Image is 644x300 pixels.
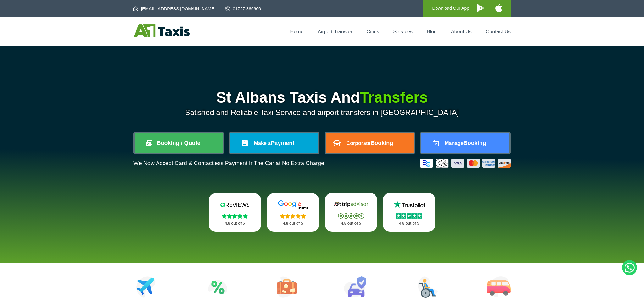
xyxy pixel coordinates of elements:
a: Airport Transfer [318,29,352,34]
img: Tours [277,276,297,298]
img: Car Rental [344,276,366,298]
p: Satisfied and Reliable Taxi Service and airport transfers in [GEOGRAPHIC_DATA] [133,108,511,117]
a: About Us [451,29,472,34]
img: Minibus [487,276,511,298]
img: A1 Taxis iPhone App [495,4,502,12]
p: 4.8 out of 5 [216,219,254,227]
img: Google [274,200,312,209]
a: Home [290,29,304,34]
a: Trustpilot Stars 4.8 out of 5 [383,193,435,232]
span: Manage [445,141,464,146]
img: A1 Taxis Android App [477,4,484,12]
p: 4.8 out of 5 [390,219,428,227]
a: 01727 866666 [225,6,261,12]
p: 4.8 out of 5 [332,219,370,227]
h1: St Albans Taxis And [133,90,511,105]
a: Contact Us [486,29,511,34]
img: Tripadvisor [332,200,370,209]
span: Corporate [347,141,370,146]
img: Stars [222,214,248,219]
a: Reviews.io Stars 4.8 out of 5 [209,193,261,232]
a: [EMAIL_ADDRESS][DOMAIN_NAME] [133,6,215,12]
span: Transfers [360,89,428,106]
a: Services [393,29,413,34]
a: Google Stars 4.8 out of 5 [267,193,319,232]
img: Stars [280,214,306,219]
img: Stars [396,213,422,219]
a: ManageBooking [421,133,509,153]
img: Reviews.io [216,200,254,209]
img: Trustpilot [390,200,428,209]
a: CorporateBooking [326,133,414,153]
a: Blog [427,29,437,34]
span: The Car at No Extra Charge. [254,160,326,166]
img: Airport Transfers [136,276,156,298]
img: Credit And Debit Cards [420,159,511,168]
p: 4.8 out of 5 [274,219,312,227]
a: Make aPayment [230,133,318,153]
a: Booking / Quote [135,133,223,153]
a: Tripadvisor Stars 4.8 out of 5 [325,193,377,232]
img: A1 Taxis St Albans LTD [133,24,190,37]
img: Wheelchair [418,276,438,298]
img: Attractions [208,276,227,298]
img: Stars [338,213,364,219]
p: We Now Accept Card & Contactless Payment In [133,160,326,167]
span: Make a [254,141,271,146]
a: Cities [367,29,379,34]
p: Download Our App [432,4,469,12]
